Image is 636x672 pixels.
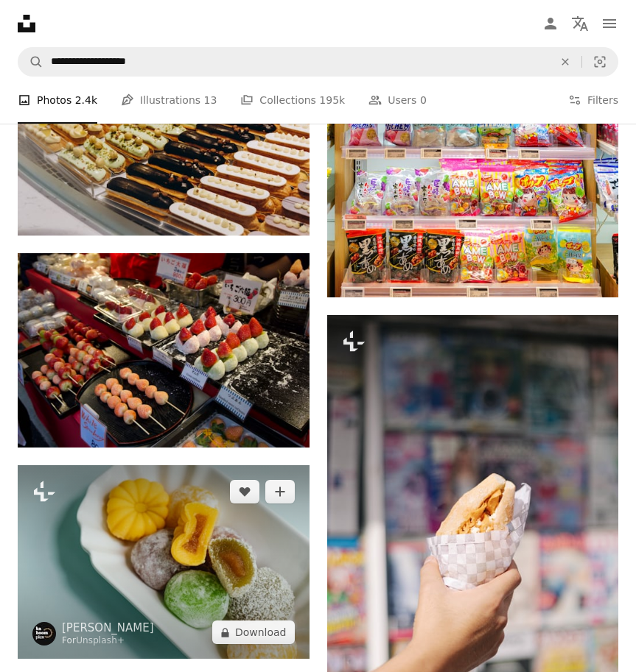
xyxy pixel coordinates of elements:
[240,77,345,124] a: Collections 195k
[18,465,310,659] img: a white plate topped with different colored powdered donuts
[18,48,43,76] button: Search Unsplash
[368,77,427,124] a: Users 0
[536,9,565,38] a: Log in / Sign up
[595,9,624,38] button: Menu
[18,344,310,357] a: a display of fruits and skewers on a table
[420,92,427,108] span: 0
[18,132,310,145] a: a display case filled with lots of different types of donuts
[18,555,310,568] a: a white plate topped with different colored powdered donuts
[327,526,619,540] a: A person holding a hot dog in a wrapper
[18,47,618,77] form: Find visuals sitewide
[204,92,217,108] span: 13
[212,620,295,644] button: Download
[18,253,310,447] img: a display of fruits and skewers on a table
[18,42,310,236] img: a display case filled with lots of different types of donuts
[565,9,595,38] button: Language
[62,620,154,635] a: [PERSON_NAME]
[319,92,345,108] span: 195k
[76,635,125,646] a: Unsplash+
[582,48,618,76] button: Visual search
[62,635,154,647] div: For
[18,15,35,32] a: Home — Unsplash
[32,622,56,646] img: Go to Karolina Grabowska's profile
[230,480,259,503] button: Like
[121,77,217,124] a: Illustrations 13
[549,48,581,76] button: Clear
[265,480,295,503] button: Add to Collection
[568,77,618,124] button: Filters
